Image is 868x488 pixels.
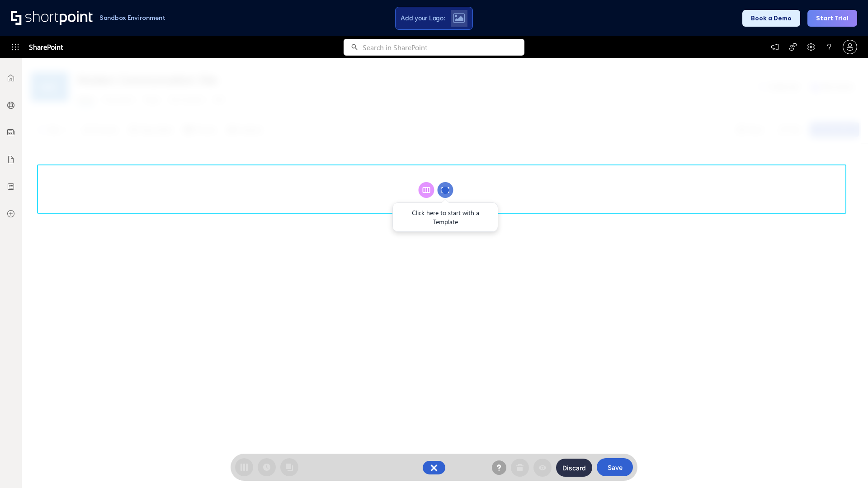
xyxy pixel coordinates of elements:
[99,15,165,20] h1: Sandbox Environment
[823,445,868,488] iframe: Chat Widget
[742,10,800,27] button: Book a Demo
[807,10,857,27] button: Start Trial
[556,459,592,477] button: Discard
[453,13,465,23] img: Upload logo
[401,14,445,22] span: Add your Logo:
[597,458,633,476] button: Save
[29,36,63,58] span: SharePoint
[363,39,524,56] input: Search in SharePoint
